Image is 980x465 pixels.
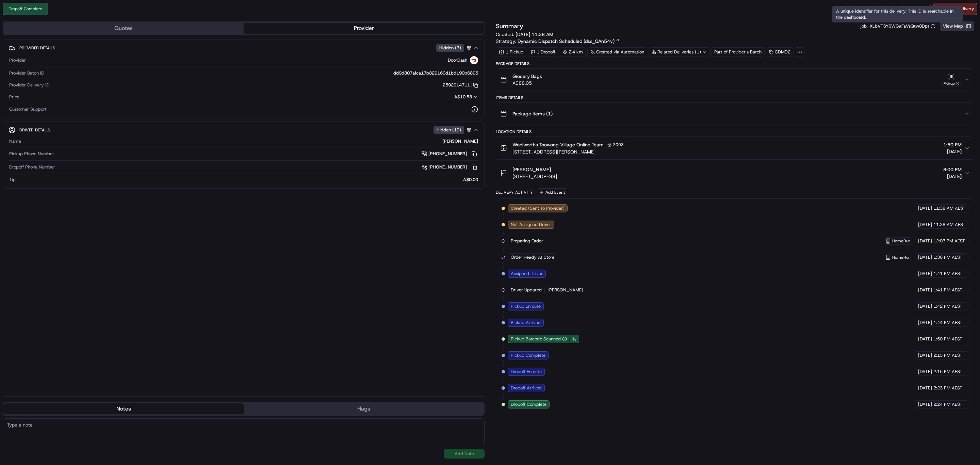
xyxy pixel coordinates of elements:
span: [DATE] 11:38 AM [516,31,553,37]
span: Pickup Barcode Scanned [511,336,561,342]
span: [DATE] [918,336,932,342]
span: A$10.53 [454,94,472,100]
div: A$0.00 [18,177,478,183]
button: Flags [244,403,484,414]
div: Items Details [496,95,974,100]
button: Provider [244,23,484,34]
span: 1:42 PM AEST [933,303,962,309]
button: View Map [940,21,974,31]
button: Grocery BagsA$88.05Pickup [496,69,974,91]
span: 11:38 AM AEST [933,222,965,228]
div: 2.4 km [560,47,586,57]
span: Provider Delivery ID [9,82,49,88]
span: Dropoff Phone Number [9,164,55,170]
span: Dropoff Complete [511,401,546,407]
span: Grocery Bags [512,73,542,80]
button: Pickup [941,73,962,86]
div: job_XLbVTSY6WGaFaVsQtw8Dpt [861,23,935,29]
span: [DATE] [918,222,932,228]
span: dd9d807afca17b829160d1bd199b6895 [393,70,478,76]
div: Delivery Activity [496,190,533,195]
span: Not Assigned Driver [511,222,551,228]
button: Add Event [537,188,567,196]
span: 1:50 PM [943,141,962,148]
button: [PERSON_NAME][STREET_ADDRESS]3:00 PM[DATE] [496,162,974,184]
div: CDMD2 [766,47,794,57]
span: Hidden ( 10 ) [437,127,461,133]
div: Strategy: [496,38,620,45]
span: Name [9,138,21,144]
button: Driver DetailsHidden (10) [9,124,479,135]
span: [STREET_ADDRESS][PERSON_NAME] [512,148,626,155]
div: 1 Pickup [496,47,526,57]
span: [DATE] [943,148,962,155]
span: Pickup Complete [511,352,545,358]
span: Pickup Enroute [511,303,541,309]
span: 2:23 PM AEST [933,385,962,391]
button: Provider DetailsHidden (3) [9,42,479,53]
span: Provider Batch ID [9,70,44,76]
div: Package Details [496,61,974,66]
img: doordash_logo_v2.png [470,56,478,64]
span: 12:03 PM AEST [933,238,965,244]
span: Driver Details [19,127,50,133]
button: Notes [3,403,244,414]
span: Pickup Arrived [511,320,541,326]
span: A$88.05 [512,80,542,86]
div: 1 Dropoff [528,47,558,57]
span: Order Ready At Store [511,254,554,260]
span: [DATE] [918,320,932,326]
div: [PERSON_NAME] [24,138,478,144]
span: 2:24 PM AEST [933,401,962,407]
span: Created: [496,31,553,38]
span: 1:41 PM AEST [933,287,962,293]
span: 2:15 PM AEST [933,369,962,375]
button: Quotes [3,23,244,34]
span: 2003 [613,142,624,147]
span: Tip [9,177,16,183]
span: Customer Support [9,106,47,112]
span: Price [9,94,19,100]
span: [DATE] [918,287,932,293]
span: Pickup Phone Number [9,151,54,157]
span: [DATE] [918,401,932,407]
button: A$10.53 [418,94,478,100]
a: Dynamic Dispatch Scheduled (dss_QAn54v) [518,38,620,45]
span: [DATE] [918,369,932,375]
span: Pylon [68,37,82,43]
span: Cancel Delivery [944,6,974,12]
span: [PERSON_NAME] [548,287,583,293]
span: 1:41 PM AEST [933,271,962,277]
a: Created via Automation [587,47,647,57]
span: Assigned Driver [511,271,543,277]
span: Preparing Order [511,238,543,244]
span: Driver Updated [511,287,542,293]
button: Woolworths Toowong Village Online Team2003[STREET_ADDRESS][PERSON_NAME]1:50 PM[DATE] [496,137,974,159]
span: [PHONE_NUMBER] [428,164,467,170]
span: HomeRun [892,255,911,260]
span: Dropoff Arrived [511,385,542,391]
span: Woolworths Toowong Village Online Team [512,141,604,148]
button: Hidden (3) [436,44,473,52]
h3: Summary [496,23,523,29]
span: Hidden ( 3 ) [439,45,461,51]
div: A unique identifier for this delivery. This ID is searchable in the dashboard. [832,6,963,22]
div: Location Details [496,129,974,134]
button: Pickup Barcode Scanned [511,336,567,342]
span: [DATE] [918,352,932,358]
span: [DATE] [918,254,932,260]
button: CancelDelivery [933,3,977,15]
span: Dynamic Dispatch Scheduled (dss_QAn54v) [518,38,615,45]
span: [DATE] [918,303,932,309]
a: [PHONE_NUMBER] [422,163,478,171]
div: Pickup [941,81,962,86]
div: Related Deliveries (1) [649,47,710,57]
span: HomeRun [892,238,911,244]
span: Provider [9,57,26,63]
button: Package Items (1) [496,103,974,125]
span: [DATE] [918,205,932,211]
span: Dropoff Enroute [511,369,542,375]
